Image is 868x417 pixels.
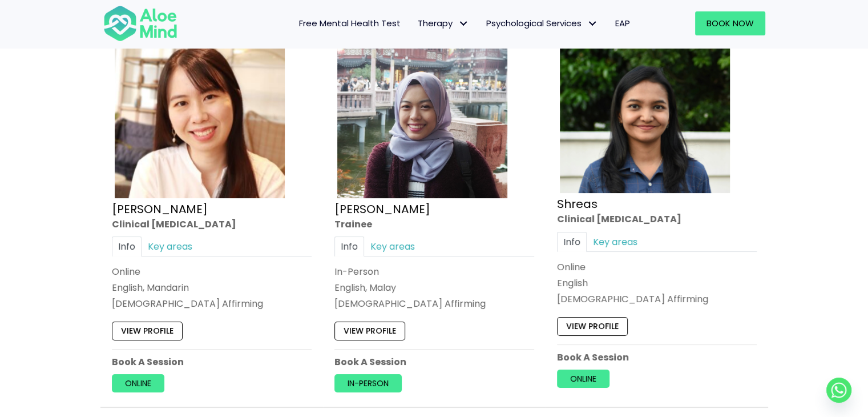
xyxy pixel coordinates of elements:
a: TherapyTherapy: submenu [409,11,478,35]
a: Info [557,232,587,252]
div: Online [112,265,312,278]
p: English, Malay [334,281,534,294]
p: English, Mandarin [112,281,312,294]
img: Sara Trainee counsellor [337,28,507,198]
span: Therapy [418,17,469,29]
a: View profile [557,317,628,335]
a: Free Mental Health Test [290,11,409,35]
a: Online [112,374,164,392]
span: Free Mental Health Test [299,17,401,29]
div: [DEMOGRAPHIC_DATA] Affirming [557,292,757,306]
div: [DEMOGRAPHIC_DATA] Affirming [112,297,312,310]
div: Trainee [334,218,534,231]
a: View profile [112,322,183,340]
a: Key areas [142,236,199,256]
span: EAP [615,17,630,29]
a: Psychological ServicesPsychological Services: submenu [478,11,607,35]
span: Psychological Services [486,17,598,29]
img: Kher-Yin-Profile-300×300 [115,28,285,198]
span: Psychological Services: submenu [584,15,601,32]
a: [PERSON_NAME] [112,201,208,217]
span: Book Now [706,17,754,29]
a: EAP [607,11,639,35]
a: Whatsapp [826,378,851,403]
a: Key areas [364,236,421,256]
a: [PERSON_NAME] [334,201,430,217]
a: Key areas [587,232,644,252]
a: In-person [334,374,402,392]
a: Online [557,370,609,388]
a: View profile [334,322,405,340]
div: [DEMOGRAPHIC_DATA] Affirming [334,297,534,310]
p: English [557,276,757,290]
img: Aloe mind Logo [103,5,177,42]
a: Info [112,236,142,256]
span: Therapy: submenu [455,15,472,32]
p: Book A Session [112,355,312,368]
div: Online [557,260,757,274]
p: Book A Session [334,355,534,368]
nav: Menu [192,11,639,35]
p: Book A Session [557,351,757,364]
a: Book Now [695,11,765,35]
div: Clinical [MEDICAL_DATA] [112,218,312,231]
a: Info [334,236,364,256]
a: Shreas [557,196,597,212]
div: In-Person [334,265,534,278]
img: Shreas clinical psychologist [560,28,730,193]
div: Clinical [MEDICAL_DATA] [557,212,757,226]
